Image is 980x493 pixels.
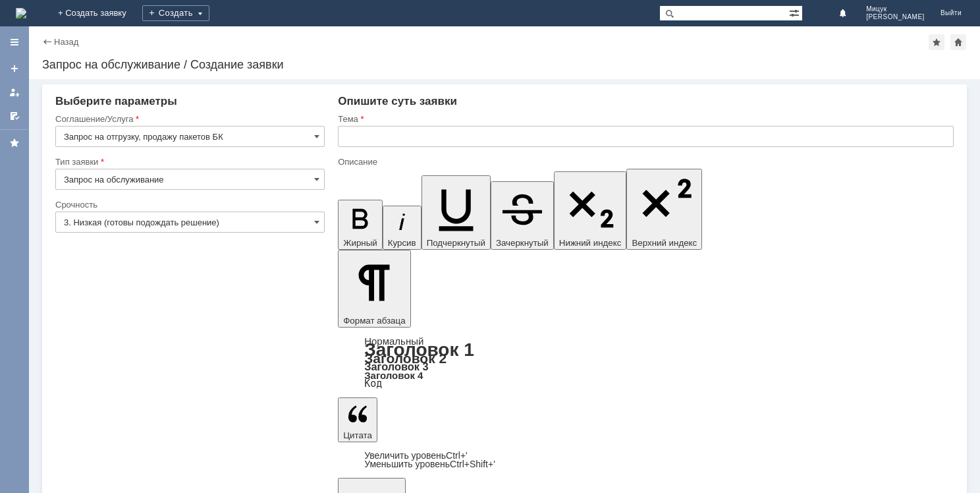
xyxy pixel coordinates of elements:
span: Мицук [866,5,925,13]
div: Соглашение/Услуга [55,115,322,123]
span: [PERSON_NAME] [866,13,925,21]
div: Тип заявки [55,158,322,166]
button: Нижний индекс [554,171,627,250]
div: Описание [338,158,951,166]
div: Запрос на обслуживание / Создание заявки [42,58,967,71]
span: Нижний индекс [559,238,622,248]
span: Подчеркнутый [427,238,485,248]
div: Срочность [55,200,322,209]
span: Жирный [343,238,377,248]
button: Жирный [338,200,383,250]
a: Decrease [364,459,495,469]
a: Нормальный [364,335,423,347]
a: Заголовок 2 [364,351,447,366]
img: logo [16,8,26,18]
span: Курсив [388,238,416,248]
div: Добавить в избранное [929,34,944,50]
div: Тема [338,115,951,123]
div: Формат абзаца [338,337,954,388]
span: Опишите суть заявки [338,95,457,107]
div: Цитата [338,451,954,469]
button: Формат абзаца [338,250,410,328]
button: Зачеркнутый [491,181,554,250]
a: Мои согласования [4,105,25,127]
div: Создать [142,5,209,21]
span: Ctrl+' [446,450,468,461]
span: Расширенный поиск [789,6,802,18]
a: Перейти на домашнюю страницу [16,8,26,18]
span: Зачеркнутый [496,238,549,248]
a: Создать заявку [4,58,25,79]
div: Сделать домашней страницей [950,34,966,50]
a: Назад [54,37,78,47]
a: Increase [364,450,468,461]
span: Верхний индекс [632,238,697,248]
span: Выберите параметры [55,95,177,107]
button: Цитата [338,397,377,442]
a: Заголовок 1 [364,339,474,360]
a: Мои заявки [4,82,25,103]
a: Заголовок 4 [364,370,423,381]
span: Ctrl+Shift+' [450,459,495,469]
span: Формат абзаца [343,316,405,326]
button: Подчеркнутый [422,175,491,250]
button: Курсив [383,206,422,250]
a: Заголовок 3 [364,361,428,372]
span: Цитата [343,430,372,440]
a: Код [364,378,382,390]
button: Верхний индекс [626,169,702,250]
